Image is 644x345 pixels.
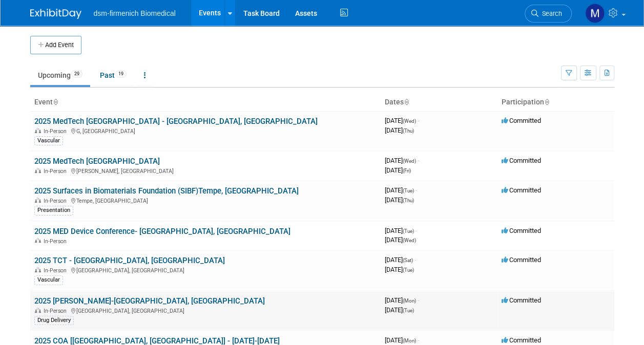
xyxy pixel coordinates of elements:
[418,117,419,124] span: -
[53,98,58,106] a: Sort by Event Name
[385,336,419,344] span: [DATE]
[71,70,82,78] span: 29
[35,238,41,243] img: In-Person Event
[44,238,70,245] span: In-Person
[403,168,411,174] span: (Fri)
[502,117,541,124] span: Committed
[385,186,417,194] span: [DATE]
[403,118,416,124] span: (Wed)
[35,267,41,272] img: In-Person Event
[35,168,41,173] img: In-Person Event
[115,70,127,78] span: 19
[385,126,414,134] span: [DATE]
[385,296,419,304] span: [DATE]
[403,228,414,234] span: (Tue)
[35,128,41,133] img: In-Person Event
[94,9,176,17] span: dsm-firmenich Biomedical
[418,336,419,344] span: -
[585,4,605,23] img: Melanie Davison
[418,296,419,304] span: -
[497,94,614,111] th: Participation
[502,157,541,164] span: Committed
[385,196,414,204] span: [DATE]
[35,198,41,203] img: In-Person Event
[538,10,562,17] span: Search
[502,227,541,234] span: Committed
[34,316,74,325] div: Drug Delivery
[44,168,70,175] span: In-Person
[403,308,414,313] span: (Tue)
[34,296,265,306] a: 2025 [PERSON_NAME]-[GEOGRAPHIC_DATA], [GEOGRAPHIC_DATA]
[35,308,41,313] img: In-Person Event
[418,157,419,164] span: -
[385,227,417,234] span: [DATE]
[544,98,549,106] a: Sort by Participation Type
[403,198,414,203] span: (Thu)
[502,186,541,194] span: Committed
[44,128,70,135] span: In-Person
[385,306,414,314] span: [DATE]
[525,5,572,23] a: Search
[385,166,411,174] span: [DATE]
[34,166,377,175] div: [PERSON_NAME], [GEOGRAPHIC_DATA]
[381,94,497,111] th: Dates
[502,336,541,344] span: Committed
[385,266,414,273] span: [DATE]
[403,267,414,273] span: (Tue)
[44,267,70,274] span: In-Person
[34,117,318,126] a: 2025 MedTech [GEOGRAPHIC_DATA] - [GEOGRAPHIC_DATA], [GEOGRAPHIC_DATA]
[34,227,290,236] a: 2025 MED Device Conference- [GEOGRAPHIC_DATA], [GEOGRAPHIC_DATA]
[502,256,541,264] span: Committed
[30,9,81,19] img: ExhibitDay
[44,198,70,204] span: In-Person
[403,128,414,134] span: (Thu)
[403,188,414,193] span: (Tue)
[414,256,416,264] span: -
[34,157,160,166] a: 2025 MedTech [GEOGRAPHIC_DATA]
[416,227,417,234] span: -
[34,136,63,145] div: Vascular
[404,98,409,106] a: Sort by Start Date
[385,256,416,264] span: [DATE]
[403,298,416,304] span: (Mon)
[403,338,416,343] span: (Mon)
[385,117,419,124] span: [DATE]
[385,236,416,244] span: [DATE]
[92,66,134,85] a: Past19
[34,186,299,196] a: 2025 Surfaces in Biomaterials Foundation (SIBF)Tempe, [GEOGRAPHIC_DATA]
[34,126,377,135] div: G, [GEOGRAPHIC_DATA]
[34,266,377,274] div: [GEOGRAPHIC_DATA], [GEOGRAPHIC_DATA]
[44,308,70,314] span: In-Person
[34,306,377,314] div: [GEOGRAPHIC_DATA], [GEOGRAPHIC_DATA]
[403,158,416,164] span: (Wed)
[416,186,417,194] span: -
[403,257,413,263] span: (Sat)
[34,275,63,285] div: Vascular
[385,157,419,164] span: [DATE]
[502,296,541,304] span: Committed
[403,238,416,243] span: (Wed)
[30,94,381,111] th: Event
[34,206,73,215] div: Presentation
[30,36,81,54] button: Add Event
[34,256,225,265] a: 2025 TCT - [GEOGRAPHIC_DATA], [GEOGRAPHIC_DATA]
[34,196,377,204] div: Tempe, [GEOGRAPHIC_DATA]
[30,66,90,85] a: Upcoming29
